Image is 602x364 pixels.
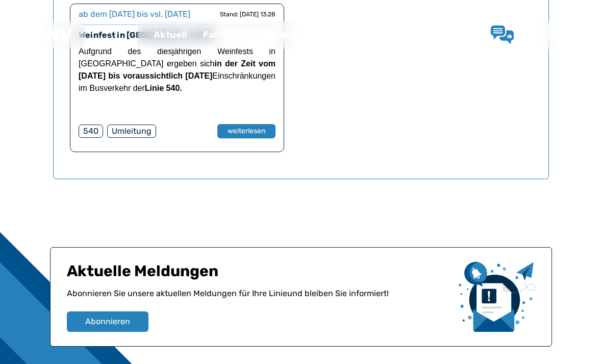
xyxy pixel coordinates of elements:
[491,26,574,44] a: Lob & Kritik
[85,316,130,328] span: Abonnieren
[79,125,103,138] div: 540
[410,21,463,48] a: Kontakt
[522,29,574,40] span: Lob & Kritik
[371,21,410,48] a: Jobs
[145,84,182,92] strong: Linie 540.
[79,59,275,80] strong: in der Zeit vom [DATE] bis voraussichtlich [DATE]
[220,10,275,18] div: Stand: [DATE] 13:28
[33,28,72,42] img: QNV Logo
[459,262,535,332] img: newsletter
[217,124,275,138] button: weiterlesen
[67,287,450,311] p: Abonnieren Sie unsere aktuellen Meldungen für Ihre Linie und bleiben Sie informiert!
[340,21,371,48] a: Wir
[67,262,450,287] h1: Aktuelle Meldungen
[107,125,156,138] div: Umleitung
[67,311,148,332] button: Abonnieren
[33,25,72,45] a: QNV Logo
[195,21,253,48] a: Fahrplan
[79,8,190,20] div: ab dem [DATE] bis vsl. [DATE]
[79,47,275,92] span: Aufgrund des diesjährigen Weinfests in [GEOGRAPHIC_DATA] ergeben sich Einschränkungen im Busverke...
[145,21,195,48] a: Aktuell
[253,21,340,48] a: Tickets & Tarife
